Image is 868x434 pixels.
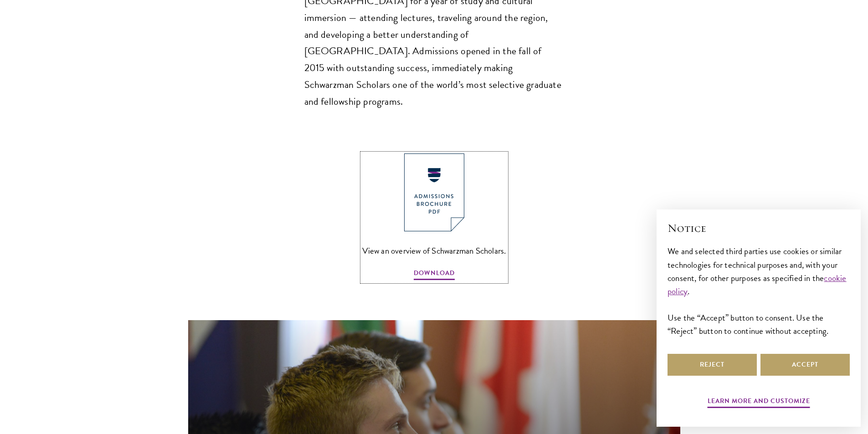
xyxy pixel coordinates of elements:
span: DOWNLOAD [414,267,455,281]
button: Reject [668,354,757,376]
h2: Notice [668,220,850,236]
button: Accept [760,354,850,376]
div: We and selected third parties use cookies or similar technologies for technical purposes and, wit... [668,245,850,337]
span: View an overview of Schwarzman Scholars. [362,243,506,258]
a: View an overview of Schwarzman Scholars. DOWNLOAD [362,153,506,281]
button: Learn more and customize [708,395,810,409]
a: cookie policy [668,271,847,298]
